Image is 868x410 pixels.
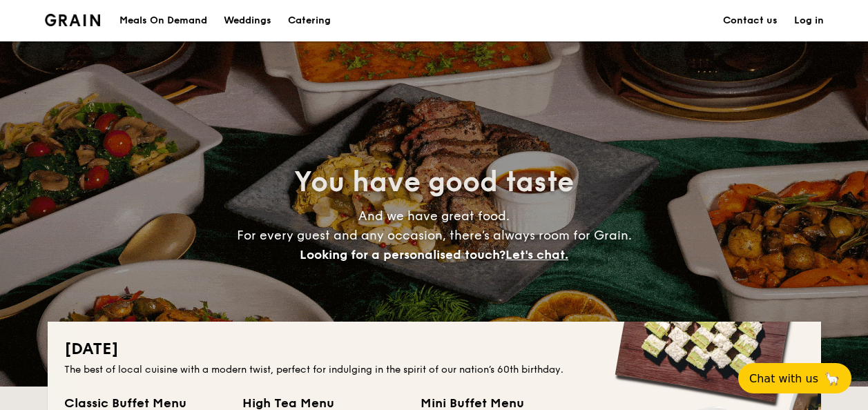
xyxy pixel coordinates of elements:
div: The best of local cuisine with a modern twist, perfect for indulging in the spirit of our nation’... [64,363,804,377]
span: Let's chat. [505,247,568,262]
span: Chat with us [749,372,818,385]
h2: [DATE] [64,338,804,360]
button: Chat with us🦙 [738,363,851,393]
a: Logotype [45,14,101,26]
img: Grain [45,14,101,26]
span: 🦙 [824,371,840,387]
